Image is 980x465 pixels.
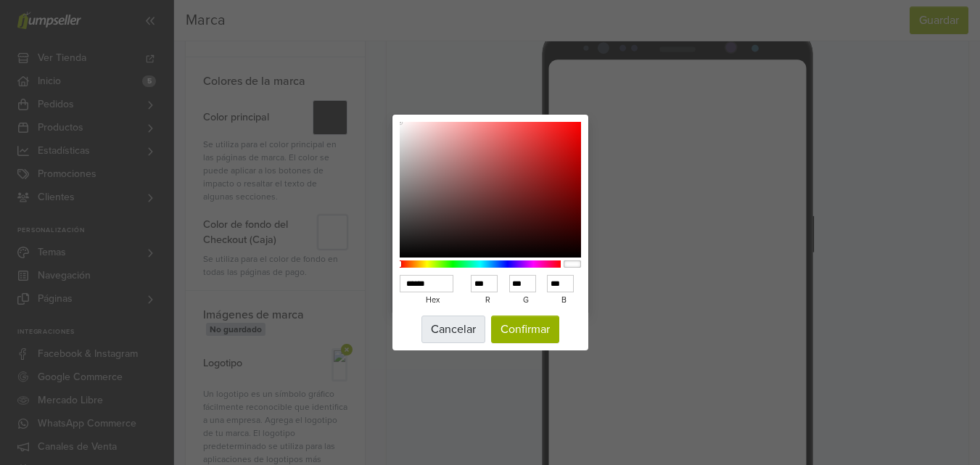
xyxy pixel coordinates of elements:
label: hex [400,292,467,310]
label: r [471,292,504,310]
label: g [509,292,543,310]
button: Cancelar [421,316,485,343]
label: b [547,292,580,310]
button: Confirmar [491,316,559,343]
